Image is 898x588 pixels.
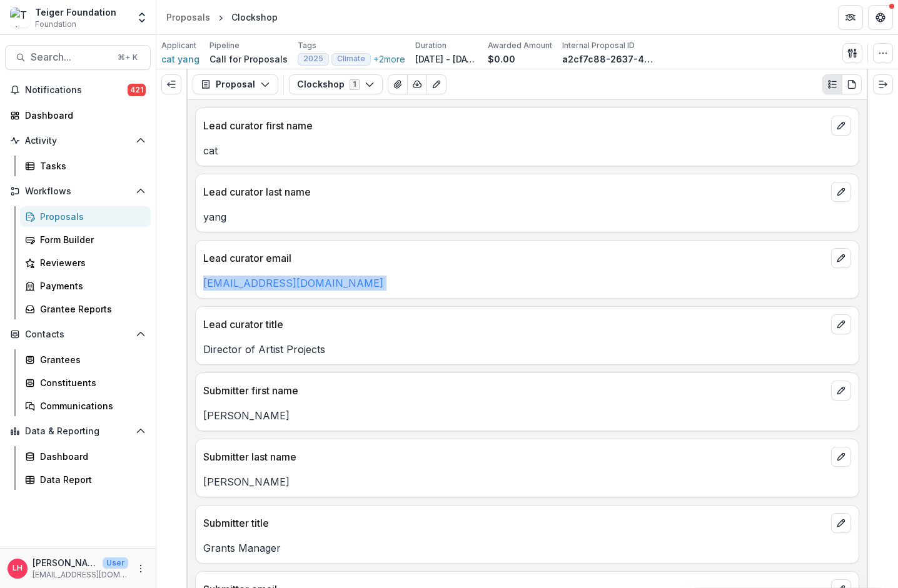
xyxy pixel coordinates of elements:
span: Notifications [25,85,128,96]
div: Dashboard [40,450,141,463]
a: Payments [20,276,151,296]
button: Notifications421 [5,80,151,100]
p: [PERSON_NAME] [203,408,851,423]
div: Dashboard [25,109,141,122]
p: Internal Proposal ID [562,40,635,51]
button: More [133,561,148,576]
button: Open Activity [5,131,151,151]
p: Call for Proposals [209,52,288,66]
a: Dashboard [20,446,151,467]
button: Plaintext view [822,74,842,94]
div: Communications [40,399,141,412]
button: edit [831,381,851,401]
div: Grantees [40,353,141,366]
a: Grantee Reports [20,299,151,319]
span: Workflows [25,186,131,197]
button: Open Data & Reporting [5,421,151,441]
button: Get Help [868,5,893,30]
p: Lead curator email [203,251,826,266]
button: View Attached Files [388,74,408,94]
a: Proposals [20,206,151,227]
a: cat yang [161,52,199,66]
button: edit [831,513,851,533]
div: Constituents [40,376,141,389]
button: Clockshop1 [289,74,383,94]
span: Activity [25,136,131,146]
button: Open entity switcher [133,5,151,30]
img: Teiger Foundation [10,7,30,27]
a: Proposals [161,8,215,26]
p: Submitter last name [203,449,826,464]
button: Open Contacts [5,324,151,344]
span: Climate [337,54,365,63]
button: Expand right [873,74,893,94]
div: Larissa Harris [13,564,23,572]
a: Communications [20,396,151,416]
div: Teiger Foundation [35,6,116,19]
div: Data Report [40,473,141,486]
p: [EMAIL_ADDRESS][DOMAIN_NAME] [33,569,128,581]
p: Duration [415,40,446,51]
span: Contacts [25,329,131,340]
p: Grants Manager [203,541,851,556]
button: edit [831,314,851,334]
p: $0.00 [488,52,515,66]
p: a2cf7c88-2637-4837-b873-2fc002975f1b [562,52,656,66]
a: Data Report [20,469,151,490]
button: edit [831,248,851,268]
p: yang [203,209,851,224]
div: ⌘ + K [115,51,140,64]
div: Reviewers [40,256,141,269]
span: Search... [31,51,110,63]
p: Applicant [161,40,196,51]
a: Grantees [20,349,151,370]
div: Proposals [166,11,210,24]
p: Submitter title [203,516,826,531]
span: Foundation [35,19,76,30]
button: Open Workflows [5,181,151,201]
button: edit [831,447,851,467]
p: Lead curator last name [203,184,826,199]
span: 421 [128,84,146,96]
button: PDF view [842,74,862,94]
p: Awarded Amount [488,40,552,51]
button: edit [831,182,851,202]
button: Search... [5,45,151,70]
div: Grantee Reports [40,302,141,316]
p: Lead curator title [203,317,826,332]
p: Tags [298,40,316,51]
p: [PERSON_NAME] [203,474,851,489]
nav: breadcrumb [161,8,283,26]
a: Form Builder [20,229,151,250]
button: Partners [838,5,863,30]
div: Clockshop [231,11,278,24]
p: cat [203,143,851,158]
button: edit [831,116,851,136]
a: [EMAIL_ADDRESS][DOMAIN_NAME] [203,277,383,289]
p: Pipeline [209,40,240,51]
div: Form Builder [40,233,141,246]
div: Payments [40,279,141,292]
p: Director of Artist Projects [203,342,851,357]
button: Expand left [161,74,181,94]
button: Proposal [193,74,278,94]
a: Tasks [20,156,151,176]
button: +2more [373,52,405,66]
a: Constituents [20,372,151,393]
div: Proposals [40,210,141,223]
div: Tasks [40,159,141,172]
a: Dashboard [5,105,151,126]
p: Submitter first name [203,383,826,398]
button: Edit as form [426,74,446,94]
p: [DATE] - [DATE] [415,52,478,66]
span: Data & Reporting [25,426,131,437]
p: User [103,557,128,569]
p: [PERSON_NAME] [33,556,98,569]
p: Lead curator first name [203,118,826,133]
span: 2025 [303,54,323,63]
a: Reviewers [20,252,151,273]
